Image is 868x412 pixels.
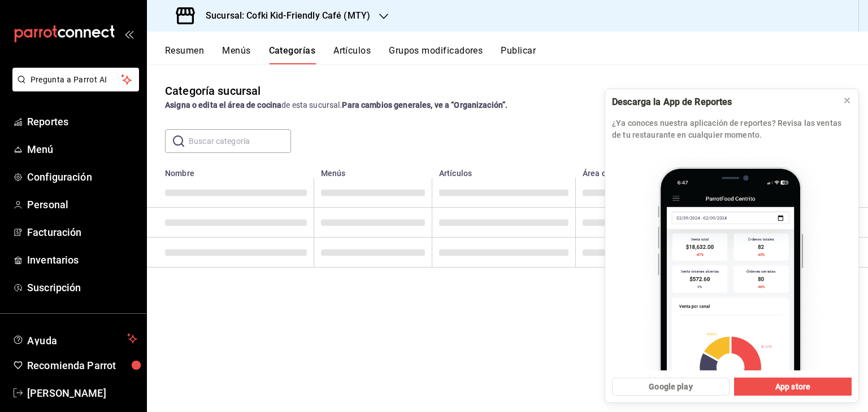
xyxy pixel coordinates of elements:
[314,162,432,178] th: Menús
[165,100,281,109] strong: Asigna o edita el área de cocina
[124,29,133,38] button: open_drawer_menu
[333,45,371,64] button: Artículos
[501,45,536,64] button: Publicar
[189,130,291,152] input: Buscar categoría
[576,162,785,178] th: Área de cocina
[27,358,137,373] span: Recomienda Parrot
[31,74,121,86] span: Pregunta a Parrot AI
[165,45,868,64] div: navigation tabs
[734,378,852,396] button: App store
[165,45,204,64] button: Resumen
[165,99,850,111] div: de esta sucursal.
[27,169,137,185] span: Configuración
[432,162,576,178] th: Artículos
[197,9,370,23] h3: Sucursal: Cofki Kid-Friendly Café (MTY)
[27,385,137,401] span: [PERSON_NAME]
[27,332,123,345] span: Ayuda
[27,280,137,295] span: Suscripción
[27,114,137,129] span: Reportes
[222,45,250,64] button: Menús
[612,378,730,396] button: Google play
[342,100,507,109] strong: Para cambios generales, ve a “Organización”.
[612,117,852,141] p: ¿Ya conoces nuestra aplicación de reportes? Revisa las ventas de tu restaurante en cualquier mome...
[8,82,139,94] a: Pregunta a Parrot AI
[389,45,483,64] button: Grupos modificadores
[165,82,261,99] div: Categoría sucursal
[775,381,810,393] span: App store
[27,225,137,240] span: Facturación
[649,381,692,393] span: Google play
[27,197,137,212] span: Personal
[147,162,868,268] table: categoriesTable
[27,142,137,157] span: Menú
[612,96,834,108] div: Descarga la App de Reportes
[147,162,314,178] th: Nombre
[12,68,139,91] button: Pregunta a Parrot AI
[612,148,852,371] img: parrot app_2.png
[269,45,316,64] button: Categorías
[27,252,137,268] span: Inventarios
